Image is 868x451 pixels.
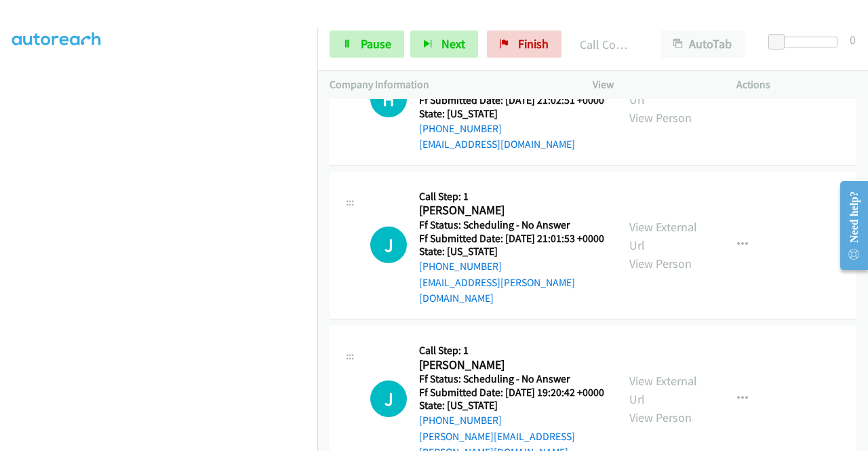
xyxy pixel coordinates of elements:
iframe: Resource Center [829,172,868,279]
a: [PHONE_NUMBER] [419,260,502,273]
h5: State: [US_STATE] [419,245,605,258]
h5: Ff Submitted Date: [DATE] 21:01:53 +0000 [419,232,605,246]
button: AutoTab [660,31,745,58]
div: 0 [850,31,856,49]
a: Pause [330,31,404,58]
h1: J [370,227,407,263]
a: View Person [629,256,692,271]
div: The call is yet to be attempted [370,227,407,263]
div: The call is yet to be attempted [370,380,407,417]
p: Company Information [330,77,568,93]
h5: State: [US_STATE] [419,399,605,412]
a: View Person [629,410,692,425]
a: View External Url [629,219,697,253]
p: Actions [736,77,856,93]
a: View Person [629,110,692,125]
span: Pause [361,36,391,52]
a: [EMAIL_ADDRESS][DOMAIN_NAME] [419,138,575,151]
div: The call is yet to be attempted [370,81,407,117]
a: [PHONE_NUMBER] [419,122,502,135]
a: View External Url [629,73,697,107]
h5: Ff Status: Scheduling - No Answer [419,218,605,232]
span: Next [441,36,465,52]
h2: [PERSON_NAME] [419,203,600,218]
h2: [PERSON_NAME] [419,357,605,373]
h5: Call Step: 1 [419,190,605,203]
button: Next [410,31,478,58]
div: Delay between calls (in seconds) [775,37,837,47]
h5: Ff Submitted Date: [DATE] 21:02:51 +0000 [419,94,604,107]
a: [PHONE_NUMBER] [419,414,502,427]
p: Call Completed [580,35,636,54]
h1: H [370,81,407,117]
a: Finish [487,31,561,58]
a: View External Url [629,373,697,407]
h5: Ff Status: Scheduling - No Answer [419,372,605,386]
h1: J [370,380,407,417]
h5: Ff Submitted Date: [DATE] 19:20:42 +0000 [419,386,605,399]
h5: State: [US_STATE] [419,107,604,121]
span: Finish [518,36,549,52]
a: [EMAIL_ADDRESS][PERSON_NAME][DOMAIN_NAME] [419,276,575,305]
h5: Call Step: 1 [419,344,605,357]
p: View [593,77,712,93]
